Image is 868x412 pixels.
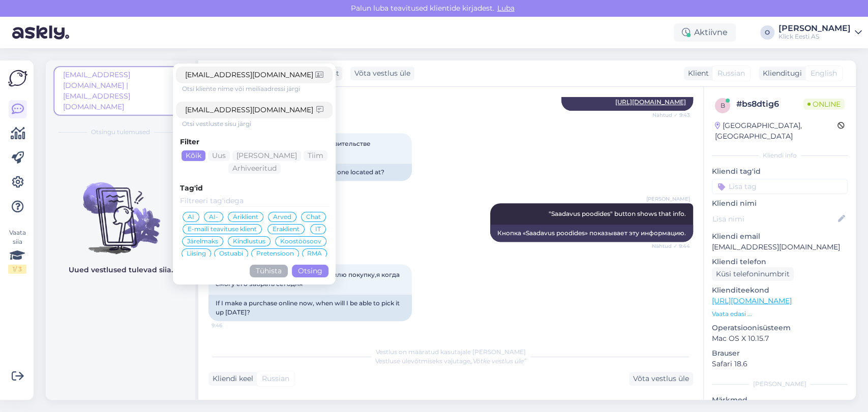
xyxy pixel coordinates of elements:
input: Lisa nimi [712,213,836,225]
div: Tag'id [180,183,328,194]
div: Kliendi info [712,151,848,160]
p: Kliendi nimi [712,198,848,209]
span: Luba [494,4,518,13]
p: Vaata edasi ... [712,309,848,319]
div: Kliendi keel [208,373,253,384]
span: "Saadavus poodides" button shows that info. [549,210,686,217]
p: Uued vestlused tulevad siia. [69,265,173,275]
p: Kliendi email [712,231,848,242]
a: [URL][DOMAIN_NAME] [615,98,686,106]
p: Kliendi telefon [712,257,848,267]
span: 9:46 [212,322,250,329]
div: Küsi telefoninumbrit [712,267,794,281]
p: Mac OS X 10.15.7 [712,333,848,344]
span: Nähtud ✓ 9:43 [652,111,690,119]
div: [PERSON_NAME] [779,24,851,33]
span: [EMAIL_ADDRESS][DOMAIN_NAME] [EMAIL_ADDRESS][DOMAIN_NAME] [63,70,130,111]
p: Safari 18.6 [712,359,848,369]
a: [URL][DOMAIN_NAME] [712,296,792,305]
p: Brauser [712,348,848,359]
span: English [811,68,837,79]
input: Lisa tag [712,179,848,194]
div: Vaata siia [8,228,26,274]
div: Кнопка «Saadavus poodides» показывает эту информацию. [490,225,693,242]
div: # bs8dtig6 [736,98,803,110]
div: Võta vestlus üle [629,372,693,386]
div: Filter [180,137,328,147]
div: Klienditugi [759,68,802,79]
span: Nähtud ✓ 9:44 [652,242,690,250]
div: Klient [684,68,709,79]
span: AI [188,214,194,220]
div: O [760,25,774,40]
span: b [721,102,725,109]
div: [PERSON_NAME] [712,379,848,389]
p: Operatsioonisüsteem [712,323,848,333]
p: Kliendi tag'id [712,166,848,177]
span: Russian [262,373,289,384]
div: Kõik [182,150,205,161]
span: Liising [187,250,206,257]
i: „Võtke vestlus üle” [470,357,526,365]
span: Online [803,99,845,110]
img: Askly Logo [8,69,27,88]
div: Aktiivne [674,23,736,42]
span: Vestlus on määratud kasutajale [PERSON_NAME] [376,348,526,356]
p: Klienditeekond [712,285,848,296]
div: Klick Eesti AS [779,33,851,41]
img: No chats [46,164,195,256]
a: [PERSON_NAME]Klick Eesti AS [779,24,862,41]
span: E-maili teavituse klient [188,226,257,232]
div: [GEOGRAPHIC_DATA], [GEOGRAPHIC_DATA] [715,120,837,142]
input: Otsi vestlustes [185,105,316,115]
div: Вот эти: [561,84,693,111]
input: Otsi kliente [185,70,315,80]
div: If I make a purchase online now, when will I be able to pick it up [DATE]? [208,295,412,321]
span: Otsingu tulemused [91,128,150,137]
div: Otsi vestluste sisu järgi [182,119,333,129]
input: Filtreeri tag'idega [180,196,328,207]
p: [EMAIL_ADDRESS][DOMAIN_NAME] [712,242,848,252]
span: Russian [717,68,745,79]
span: Järelmaks [187,238,218,244]
span: [PERSON_NAME] [646,195,690,203]
div: Võta vestlus üle [350,67,414,80]
div: 1 / 3 [8,265,26,274]
span: Vestluse ülevõtmiseks vajutage [375,357,526,365]
p: Märkmed [712,395,848,405]
span: | [126,81,128,90]
div: Otsi kliente nime või meiliaadressi järgi [182,84,333,93]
